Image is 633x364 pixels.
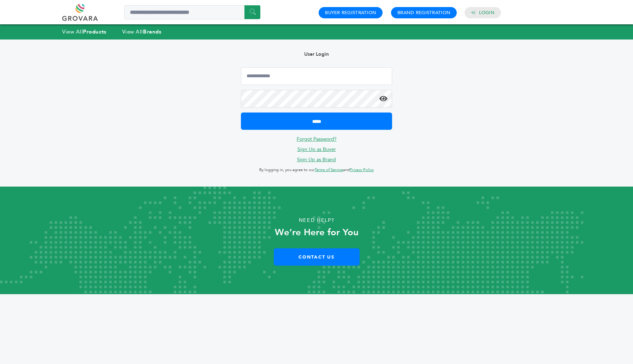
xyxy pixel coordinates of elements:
strong: Brands [143,28,161,35]
p: Need Help? [32,215,602,226]
input: Password [241,90,392,108]
a: Privacy Policy [350,167,374,172]
a: Sign Up as Brand [297,156,336,163]
a: Sign Up as Buyer [297,146,336,153]
p: By logging in, you agree to our and [241,166,392,174]
input: Email Address [241,67,392,85]
a: View AllProducts [62,28,107,35]
a: Brand Registration [397,10,450,16]
a: View AllBrands [122,28,162,35]
a: Terms of Service [315,167,343,172]
strong: Products [83,28,106,35]
a: Buyer Registration [325,10,376,16]
a: Contact Us [274,248,360,266]
a: Login [479,10,495,16]
a: Forgot Password? [297,136,337,142]
strong: We’re Here for You [275,226,359,239]
b: User Login [304,51,329,57]
input: Search a product or brand... [124,5,260,19]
